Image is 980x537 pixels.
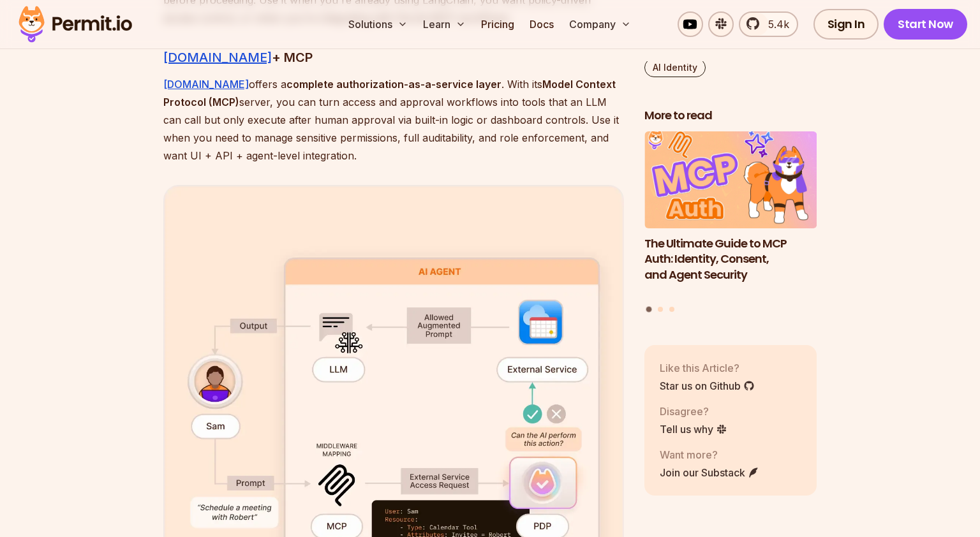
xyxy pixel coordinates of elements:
button: Learn [418,11,471,37]
a: [DOMAIN_NAME] [163,78,249,91]
a: Pricing [476,11,519,37]
h3: + MCP [163,47,624,68]
button: Go to slide 1 [646,307,652,313]
span: 5.4k [761,17,789,32]
strong: complete authorization-as-a-service layer [286,78,501,91]
a: Tell us why [660,421,727,436]
strong: Model Context Protocol (MCP) [163,78,616,108]
a: Sign In [813,9,879,40]
a: Docs [524,11,559,37]
p: offers a . With its server, you can turn access and approval workflows into tools that an LLM can... [163,75,624,165]
p: Disagree? [660,403,727,418]
button: Go to slide 3 [669,307,674,312]
div: Posts [644,131,817,314]
a: Start Now [884,9,967,40]
h3: The Ultimate Guide to MCP Auth: Identity, Consent, and Agent Security [644,235,817,283]
a: AI Identity [644,58,706,77]
a: Join our Substack [660,464,759,480]
img: The Ultimate Guide to MCP Auth: Identity, Consent, and Agent Security [644,131,817,228]
button: Solutions [343,11,413,37]
a: The Ultimate Guide to MCP Auth: Identity, Consent, and Agent SecurityThe Ultimate Guide to MCP Au... [644,131,817,299]
a: Star us on Github [660,378,755,393]
a: 5.4k [739,11,798,37]
h2: More to read [644,108,817,124]
img: Permit logo [13,3,138,46]
p: Like this Article? [660,360,755,375]
li: 1 of 3 [644,131,817,299]
a: [DOMAIN_NAME] [163,50,272,65]
button: Company [564,11,636,37]
p: Want more? [660,446,759,462]
button: Go to slide 2 [658,307,663,312]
